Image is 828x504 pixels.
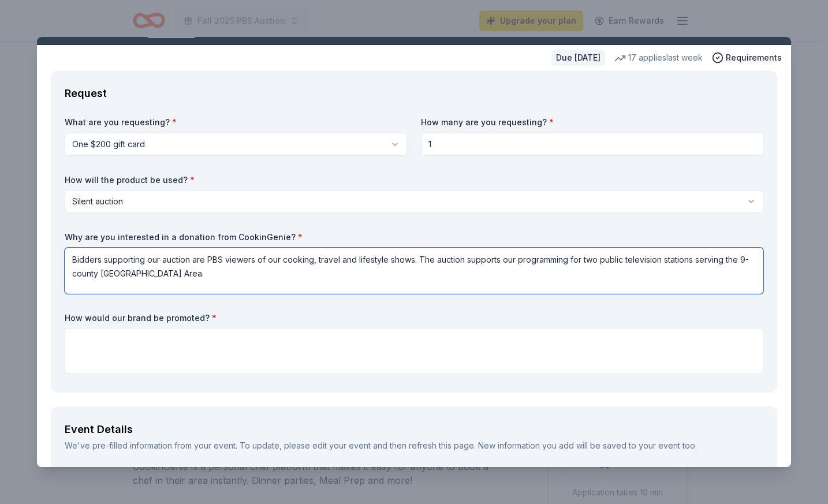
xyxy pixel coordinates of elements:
[65,312,763,324] label: How would our brand be promoted?
[65,439,763,453] div: We've pre-filled information from your event. To update, please edit your event and then refresh ...
[65,174,763,186] label: How will the product be used?
[421,117,763,128] label: How many are you requesting?
[65,84,763,103] div: Request
[65,420,763,439] div: Event Details
[726,51,782,65] span: Requirements
[712,51,782,65] button: Requirements
[614,51,703,65] div: 17 applies last week
[65,232,763,243] label: Why are you interested in a donation from CookinGenie?
[65,117,407,128] label: What are you requesting?
[551,50,605,66] div: Due [DATE]
[65,466,763,478] label: Event Name
[65,248,763,294] textarea: Bidders supporting our auction are PBS viewers of our cooking, travel and lifestyle shows. The au...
